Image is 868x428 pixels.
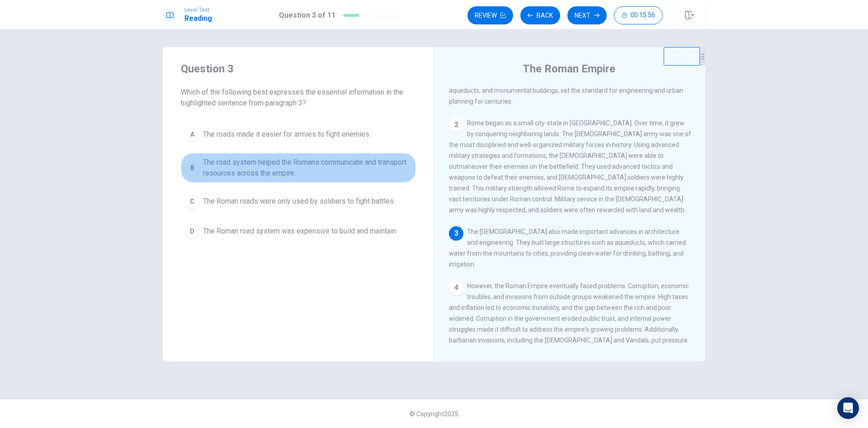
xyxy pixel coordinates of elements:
[203,129,371,140] span: The roads made it easier for armies to fight enemies.
[449,119,691,214] span: Rome began as a small city-state in [GEOGRAPHIC_DATA]. Over time, it grew by conquering neighbori...
[203,196,395,207] span: The Roman roads were only used by soldiers to fight battles.
[614,6,663,24] button: 00:15:56
[449,228,686,268] span: The [DEMOGRAPHIC_DATA] also made important advances in architecture and engineering. They built l...
[467,6,513,24] button: Review
[449,118,463,132] div: 2
[185,161,199,175] div: B
[184,13,212,24] h1: Reading
[449,282,689,376] span: However, the Roman Empire eventually faced problems. Corruption, economic troubles, and invasions...
[279,10,335,21] h1: Question 3 of 11
[449,281,463,295] div: 4
[185,194,199,209] div: C
[837,397,859,419] div: Open Intercom Messenger
[181,190,416,213] button: CThe Roman roads were only used by soldiers to fight battles.
[567,6,607,24] button: Next
[181,123,416,146] button: AThe roads made it easier for armies to fight enemies.
[520,6,560,24] button: Back
[449,226,463,241] div: 3
[185,127,199,142] div: A
[203,157,412,179] span: The road system helped the Romans communicate and transport resources across the empire.
[185,224,199,238] div: D
[523,62,615,76] h4: The Roman Empire
[203,226,397,237] span: The Roman road system was expensive to build and maintain.
[184,7,212,13] span: Level Test
[181,62,416,76] h4: Question 3
[181,220,416,243] button: DThe Roman road system was expensive to build and maintain.
[181,87,416,109] span: Which of the following best expresses the essential information in the highlighted sentence from ...
[181,153,416,183] button: BThe road system helped the Romans communicate and transport resources across the empire.
[410,410,458,418] span: © Copyright 2025
[631,12,655,19] span: 00:15:56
